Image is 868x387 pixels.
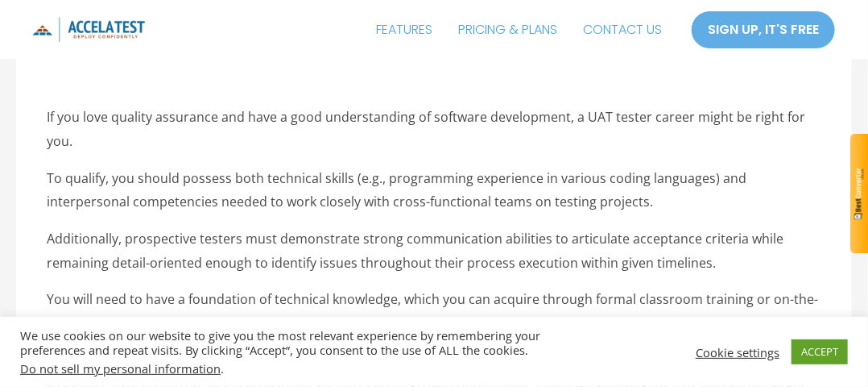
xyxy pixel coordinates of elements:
[47,288,820,335] p: You will need to have a foundation of technical knowledge, which you can acquire through formal c...
[32,17,145,42] img: icon
[20,328,600,376] div: We use cookies on our website to give you the most relevant experience by remembering your prefer...
[47,167,820,214] p: To qualify, you should possess both technical skills (e.g., programming experience in various cod...
[47,106,820,153] p: If you love quality assurance and have a good understanding of software development, a UAT tester...
[20,360,221,377] a: Do not sell my personal information
[691,10,836,49] a: SIGN UP, IT'S FREE
[696,345,779,360] a: Cookie settings
[854,168,864,219] img: PxV2I3s+jv4f4+DBzMnBSs0AAAAAElFTkSuQmCC
[363,10,445,50] a: FEATURES
[289,314,368,332] a: certifications
[792,339,848,364] a: ACCEPT
[47,227,820,275] p: Additionally, prospective testers must demonstrate strong communication abilities to articulate a...
[20,361,600,376] div: .
[570,10,675,50] a: CONTACT US
[363,10,675,50] nav: Site Navigation
[445,10,570,50] a: PRICING & PLANS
